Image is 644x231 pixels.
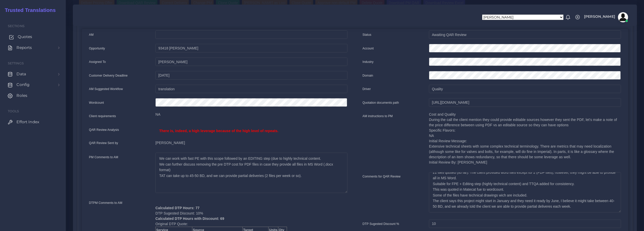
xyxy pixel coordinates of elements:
label: Driver [363,87,371,91]
label: Opportunity [89,46,105,51]
h2: Trusted Translations [1,7,56,13]
label: Assigned To [89,60,106,64]
label: Status [363,32,371,37]
label: Client requirements [89,114,116,118]
span: Data [16,71,26,77]
b: Calculated DTP Hours: 77 [155,206,199,210]
a: [PERSON_NAME]avatar [581,12,630,22]
textarea: We can work with fast PE with this scope followed by an EDITING step (due to highly technical con... [155,153,347,193]
a: Data [4,69,62,79]
span: Roles [16,93,27,98]
p: There is, indeed, a high leverage because of the high level of repeats. [159,128,343,134]
input: pm [155,58,347,66]
label: DTP Sugested Discount % [363,222,399,226]
label: AM instructions to PM [363,114,393,118]
p: NA [155,112,347,117]
span: [PERSON_NAME] [584,15,615,18]
span: Reports [16,45,32,50]
a: Trusted Translations [1,6,56,14]
label: Account [363,46,374,51]
span: Settings [8,61,24,65]
p: [PERSON_NAME] [155,140,347,146]
span: Config [16,82,30,87]
span: Sections [8,24,25,28]
label: Wordcount [89,100,104,105]
a: Effort Index [4,117,62,127]
span: Quotes [18,34,32,40]
label: AM Suggested Workflow [89,87,123,91]
a: Quotes [4,31,62,42]
label: Domain [363,73,373,78]
b: Calculated DTP Hours with Discount: 69 [155,217,224,221]
a: Config [4,79,62,90]
label: DTPM Comments to AM [89,201,122,205]
span: Effort Index [16,119,39,125]
label: Industry [363,60,374,64]
label: PM Comments to AM [89,155,118,159]
label: QAR Review Sent by [89,141,118,145]
label: AM [89,32,94,37]
img: avatar [618,12,628,22]
span: Tools [8,109,19,113]
a: Reports [4,42,62,53]
a: Roles [4,90,62,101]
textarea: 21 files quoted (so far). The client provided word files except for 2 (PDF files), however, they ... [429,172,621,212]
label: QAR Review Analysis [89,128,119,132]
label: Customer Delivery Deadline [89,73,128,78]
label: Comments for QAR Review [363,174,401,179]
p: Cost and Quality During the call the client mention they could provide editable sources however t... [429,112,621,165]
label: Quotation documents path [363,100,399,105]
